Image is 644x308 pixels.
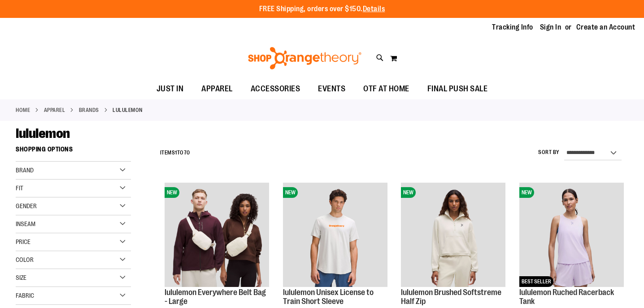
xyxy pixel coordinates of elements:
span: BEST SELLER [519,276,553,287]
label: Sort By [538,149,560,156]
span: Fabric [16,292,34,299]
span: 70 [184,150,190,156]
span: lululemon [16,126,70,141]
a: OTF AT HOME [354,79,418,99]
a: APPAREL [44,106,65,114]
a: lululemon Brushed Softstreme Half Zip [401,288,501,306]
span: Gender [16,202,37,210]
a: lululemon Unisex License to Train Short Sleeve [283,288,374,306]
a: lululemon Everywhere Belt Bag - LargeNEW [165,183,269,288]
a: Tracking Info [492,22,533,32]
span: 1 [175,150,177,156]
a: lululemon Everywhere Belt Bag - Large [165,288,266,306]
a: Home [16,106,30,114]
span: APPAREL [201,79,233,99]
img: lululemon Everywhere Belt Bag - Large [165,183,269,287]
a: Details [363,5,385,13]
span: NEW [519,187,534,198]
span: NEW [283,187,298,198]
img: lululemon Ruched Racerback Tank [519,183,624,287]
a: Sign In [540,22,561,32]
span: NEW [401,187,416,198]
span: Brand [16,167,34,174]
a: lululemon Ruched Racerback Tank [519,288,614,306]
span: ACCESSORIES [251,79,300,99]
h2: Items to [160,146,190,160]
img: lululemon Brushed Softstreme Half Zip [401,183,505,287]
img: lululemon Unisex License to Train Short Sleeve [283,183,387,287]
strong: lululemon [113,106,143,114]
span: NEW [165,187,179,198]
span: EVENTS [318,79,345,99]
span: Price [16,238,30,245]
span: Size [16,274,26,281]
img: Shop Orangetheory [247,47,363,69]
a: lululemon Unisex License to Train Short SleeveNEW [283,183,387,288]
span: Inseam [16,220,35,227]
a: Create an Account [576,22,635,32]
span: Color [16,256,34,263]
span: Fit [16,184,23,192]
span: JUST IN [157,79,184,99]
strong: Shopping Options [16,141,131,162]
a: FINAL PUSH SALE [418,79,497,99]
a: BRANDS [79,106,99,114]
a: EVENTS [309,79,354,99]
p: FREE Shipping, orders over $150. [259,4,385,14]
a: APPAREL [192,79,242,99]
a: lululemon Ruched Racerback TankNEWBEST SELLER [519,183,624,288]
span: FINAL PUSH SALE [427,79,488,99]
a: JUST IN [148,79,193,99]
a: lululemon Brushed Softstreme Half ZipNEW [401,183,505,288]
a: ACCESSORIES [242,79,309,99]
span: OTF AT HOME [363,79,409,99]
